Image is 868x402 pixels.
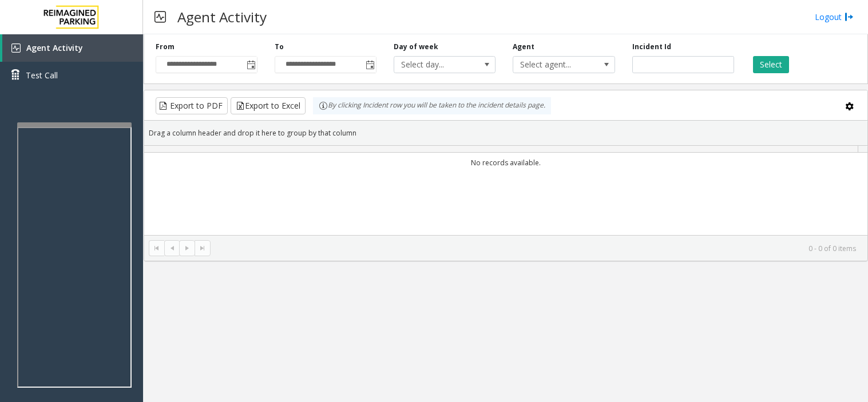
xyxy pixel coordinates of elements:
div: By clicking Incident row you will be taken to the incident details page. [313,97,551,114]
label: To [275,42,284,52]
img: infoIcon.svg [319,101,328,110]
td: No records available. [144,153,867,173]
span: Toggle popup [244,57,257,73]
img: logout [845,11,854,23]
span: Agent Activity [26,42,83,53]
button: Export to Excel [231,97,306,114]
label: Incident Id [632,42,671,52]
label: Day of week [394,42,438,52]
span: Select day... [394,57,475,73]
div: Drag a column header and drop it here to group by that column [144,123,867,143]
label: Agent [513,42,534,52]
a: Logout [815,11,854,23]
div: Data table [144,146,867,235]
span: Toggle popup [363,57,376,73]
span: Select agent... [513,57,594,73]
label: From [156,42,175,52]
button: Export to PDF [156,97,228,114]
a: Agent Activity [2,34,143,62]
kendo-pager-info: 0 - 0 of 0 items [217,244,856,253]
h3: Agent Activity [172,3,272,31]
button: Select [753,56,789,73]
span: Test Call [26,69,58,81]
img: pageIcon [154,3,166,31]
span: NO DATA FOUND [513,56,615,73]
img: 'icon' [11,43,21,53]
